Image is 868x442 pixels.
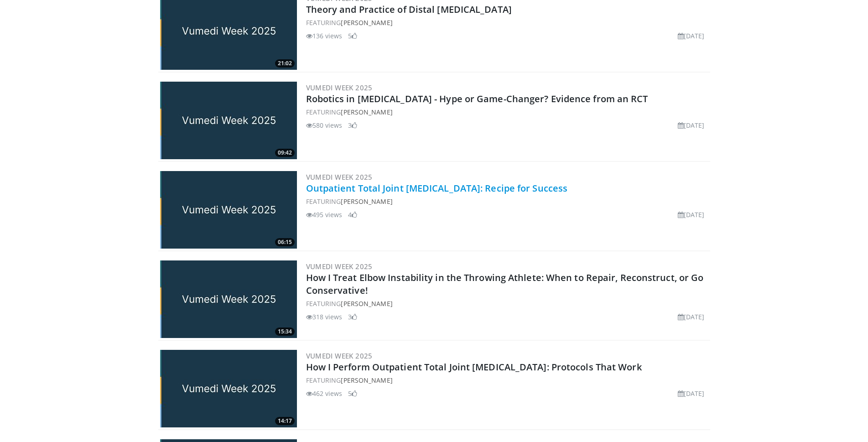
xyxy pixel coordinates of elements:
[341,197,392,206] a: [PERSON_NAME]
[275,238,295,246] span: 06:15
[160,260,297,338] img: 8a98516d-4b45-4c04-97a6-a050abbf0f3c.jpg.300x170_q85_crop-smart_upscale.jpg
[306,31,343,41] li: 136 views
[306,3,512,16] a: Theory and Practice of Distal [MEDICAL_DATA]
[306,389,343,398] li: 462 views
[306,262,373,271] a: Vumedi Week 2025
[275,417,295,425] span: 14:17
[348,120,357,130] li: 3
[160,260,297,338] a: 15:34
[306,375,708,385] div: FEATURING
[160,82,297,159] img: ac8e8238-165a-4ac4-92b1-6d6047489aa4.jpg.300x170_q85_crop-smart_upscale.jpg
[306,83,373,92] a: Vumedi Week 2025
[306,351,373,360] a: Vumedi Week 2025
[306,361,642,373] a: How I Perform Outpatient Total Joint [MEDICAL_DATA]: Protocols That Work
[160,82,297,159] a: 09:42
[341,299,392,308] a: [PERSON_NAME]
[348,210,357,219] li: 4
[306,120,343,130] li: 580 views
[306,312,343,322] li: 318 views
[348,389,357,398] li: 5
[160,350,297,427] a: 14:17
[160,171,297,249] a: 06:15
[275,149,295,157] span: 09:42
[306,210,343,219] li: 495 views
[306,93,648,105] a: Robotics in [MEDICAL_DATA] - Hype or Game-Changer? Evidence from an RCT
[306,299,708,308] div: FEATURING
[306,107,708,117] div: FEATURING
[306,197,708,206] div: FEATURING
[306,271,704,296] a: How I Treat Elbow Instability in the Throwing Athlete: When to Repair, Reconstruct, or Go Conserv...
[341,18,392,27] a: [PERSON_NAME]
[678,312,705,322] li: [DATE]
[341,108,392,116] a: [PERSON_NAME]
[678,120,705,130] li: [DATE]
[306,172,373,182] a: Vumedi Week 2025
[348,312,357,322] li: 3
[160,350,297,427] img: 3081ee5c-da46-4a25-823f-69eec2fb1e61.jpg.300x170_q85_crop-smart_upscale.jpg
[678,31,705,41] li: [DATE]
[275,59,295,68] span: 21:02
[306,18,708,27] div: FEATURING
[160,171,297,249] img: 7917dfba-5ebb-441d-9be5-d5e9416f92ba.jpg.300x170_q85_crop-smart_upscale.jpg
[678,210,705,219] li: [DATE]
[341,376,392,385] a: [PERSON_NAME]
[348,31,357,41] li: 5
[275,328,295,336] span: 15:34
[678,389,705,398] li: [DATE]
[306,182,568,194] a: Outpatient Total Joint [MEDICAL_DATA]: Recipe for Success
